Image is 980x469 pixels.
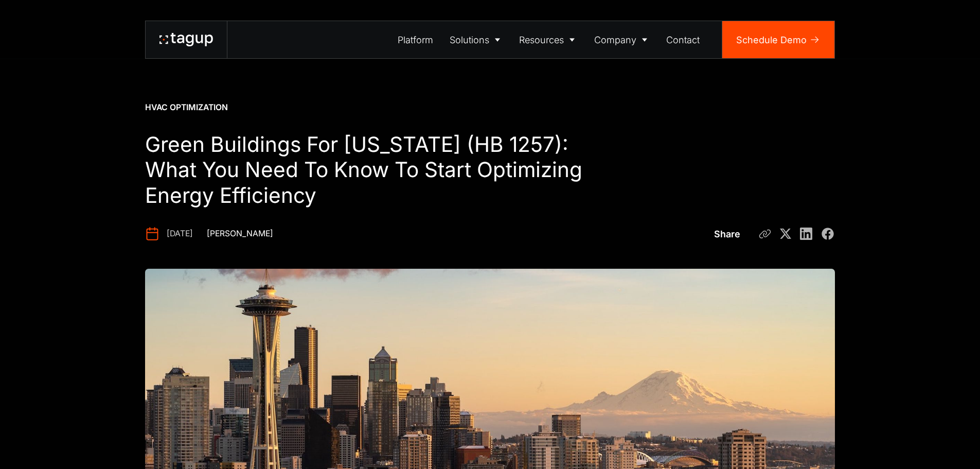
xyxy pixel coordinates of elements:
[207,228,273,239] div: [PERSON_NAME]
[145,102,228,113] div: HVAC Optimization
[441,21,511,58] a: Solutions
[398,33,433,47] div: Platform
[167,228,193,239] div: [DATE]
[519,33,564,47] div: Resources
[594,33,636,47] div: Company
[586,21,658,58] a: Company
[390,21,442,58] a: Platform
[722,21,834,58] a: Schedule Demo
[666,33,700,47] div: Contact
[450,33,489,47] div: Solutions
[736,33,807,47] div: Schedule Demo
[145,132,604,208] h1: Green Buildings For [US_STATE] (HB 1257): What You Need To Know To Start Optimizing Energy Effici...
[714,227,740,241] div: Share
[511,21,586,58] a: Resources
[658,21,708,58] a: Contact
